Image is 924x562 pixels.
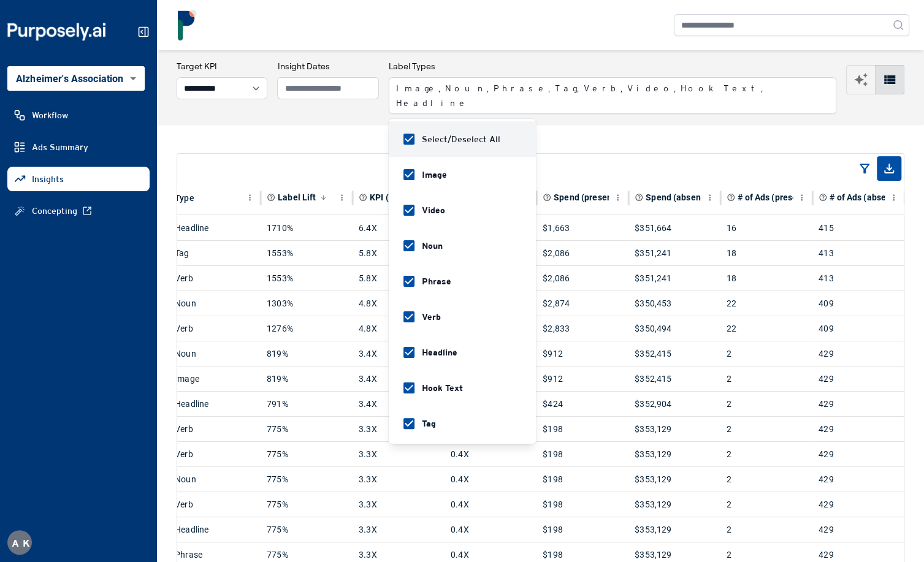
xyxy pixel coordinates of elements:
[177,60,267,72] h3: Target KPI
[359,216,438,240] div: 6.4X
[389,119,536,444] ul: Image, Noun, Phrase, Tag, Verb, Video, Hook Text, Headline
[422,346,457,359] span: Headline
[175,417,254,441] div: Verb
[727,316,806,341] div: 22
[359,442,438,466] div: 3.3X
[175,366,254,391] div: Image
[359,266,438,290] div: 5.8X
[543,341,622,366] div: $912
[359,291,438,316] div: 4.8X
[359,467,438,492] div: 3.3X
[370,191,422,203] span: KPI (present)
[175,341,254,366] div: Noun
[422,240,443,252] span: Noun
[267,341,346,366] div: 819%
[610,190,625,205] button: Spend (present) column menu
[886,190,901,205] button: # of Ads (absent) column menu
[635,366,714,391] div: $352,415
[359,517,438,542] div: 3.3X
[819,291,898,316] div: 409
[819,266,898,290] div: 413
[175,517,254,542] div: Headline
[359,316,438,341] div: 4.8X
[819,216,898,240] div: 415
[635,241,714,265] div: $351,241
[543,467,622,492] div: $198
[819,392,898,416] div: 429
[317,191,330,204] button: Sort
[635,291,714,316] div: $350,453
[451,467,530,492] div: 0.4X
[543,492,622,517] div: $198
[175,241,254,265] div: Tag
[267,316,346,341] div: 1276%
[389,77,836,114] button: Image, Noun, Phrase, Tag, Verb, Video, Hook Text, Headline
[635,266,714,290] div: $351,241
[543,417,622,441] div: $198
[819,467,898,492] div: 429
[819,517,898,542] div: 429
[32,109,68,121] span: Workflow
[819,417,898,441] div: 429
[635,442,714,466] div: $353,129
[175,442,254,466] div: Verb
[32,141,88,153] span: Ads Summary
[727,417,806,441] div: 2
[543,241,622,265] div: $2,086
[422,311,441,323] span: Verb
[7,530,32,555] button: AK
[635,467,714,492] div: $353,129
[422,204,445,216] span: Video
[359,417,438,441] div: 3.3X
[278,191,316,203] span: Label Lift
[267,366,346,391] div: 819%
[635,517,714,542] div: $353,129
[32,205,77,217] span: Concepting
[7,66,145,91] div: Alzheimer's Association
[727,392,806,416] div: 2
[794,190,809,205] button: # of Ads (present) column menu
[422,382,463,394] span: Hook Text
[359,392,438,416] div: 3.4X
[830,191,897,203] span: # of Ads (absent)
[819,341,898,366] div: 429
[267,216,346,240] div: 1710%
[277,60,378,72] h3: Insight Dates
[543,216,622,240] div: $1,663
[267,417,346,441] div: 775%
[727,341,806,366] div: 2
[32,173,64,185] span: Insights
[175,492,254,517] div: Verb
[267,467,346,492] div: 775%
[543,366,622,391] div: $912
[267,492,346,517] div: 775%
[175,291,254,316] div: Noun
[727,266,806,290] div: 18
[359,366,438,391] div: 3.4X
[267,517,346,542] div: 775%
[422,275,451,287] span: Phrase
[819,241,898,265] div: 413
[646,191,707,203] span: Spend (absent)
[635,216,714,240] div: $351,664
[451,492,530,517] div: 0.4X
[554,191,618,203] span: Spend (present)
[267,291,346,316] div: 1303%
[7,199,150,223] a: Concepting
[422,169,447,181] span: Image
[175,316,254,341] div: Verb
[543,442,622,466] div: $198
[422,417,436,430] span: Tag
[175,467,254,492] div: Noun
[7,103,150,127] a: Workflow
[543,291,622,316] div: $2,874
[727,241,806,265] div: 18
[7,167,150,191] a: Insights
[389,60,836,72] h3: Label Types
[727,467,806,492] div: 2
[175,216,254,240] div: Headline
[451,517,530,542] div: 0.4X
[543,193,551,202] svg: Total spend on all ads where label is present
[175,266,254,290] div: Verb
[727,492,806,517] div: 2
